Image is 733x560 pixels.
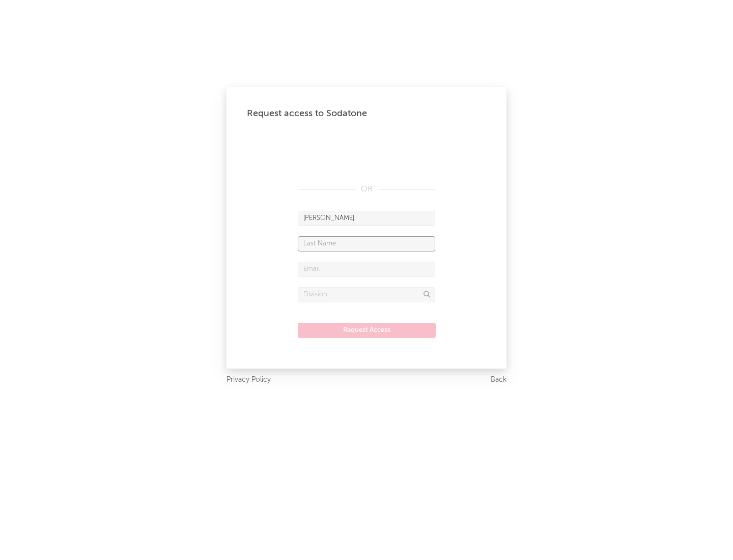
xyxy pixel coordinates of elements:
div: Request access to Sodatone [247,107,486,120]
input: Email [298,262,435,277]
input: Division [298,287,435,302]
a: Back [491,374,506,386]
button: Request Access [298,323,436,338]
input: Last Name [298,236,435,251]
input: First Name [298,211,435,226]
div: OR [298,183,435,195]
a: Privacy Policy [227,374,271,386]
